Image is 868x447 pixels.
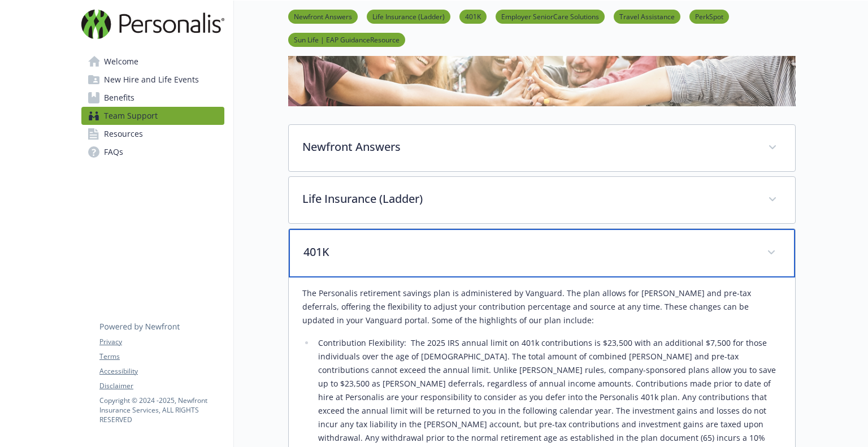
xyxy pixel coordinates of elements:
span: Welcome [104,53,138,71]
span: Benefits [104,89,134,107]
a: Resources [81,125,224,143]
div: Life Insurance (Ladder) [289,177,795,223]
span: Team Support [104,107,158,125]
a: PerkSpot [689,11,729,21]
a: Employer SeniorCare Solutions [496,11,605,21]
a: Welcome [81,53,224,71]
p: Copyright © 2024 - 2025 , Newfront Insurance Services, ALL RIGHTS RESERVED [99,396,224,424]
a: Team Support [81,107,224,125]
a: FAQs [81,143,224,161]
a: Disclaimer [99,381,224,391]
a: Newfront Answers [288,11,358,21]
p: The Personalis retirement savings plan is administered by Vanguard. The plan allows for [PERSON_N... [302,287,782,327]
a: New Hire and Life Events [81,71,224,89]
a: Accessibility [99,366,224,376]
p: Newfront Answers [302,138,754,155]
a: Travel Assistance [614,11,680,21]
a: Privacy [99,337,224,347]
p: 401K [303,244,753,261]
a: Benefits [81,89,224,107]
a: 401K [459,11,487,21]
a: Sun Life | EAP GuidanceResource [288,34,405,45]
div: 401K [289,229,795,277]
p: Life Insurance (Ladder) [302,190,754,207]
a: Terms [99,351,224,362]
span: New Hire and Life Events [104,71,199,89]
a: Life Insurance (Ladder) [367,11,450,21]
span: Resources [104,125,143,143]
div: Newfront Answers [289,125,795,171]
span: FAQs [104,143,123,161]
